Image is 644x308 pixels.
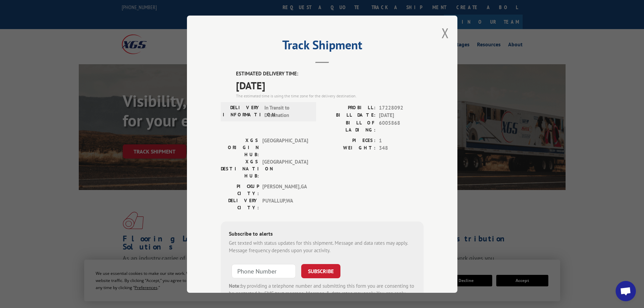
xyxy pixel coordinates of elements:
[322,119,376,133] label: BILL OF LADING:
[229,229,415,239] div: Subscribe to alerts
[322,104,376,112] label: PROBILL:
[262,197,308,211] span: PUYALLUP , WA
[221,137,259,158] label: XGS ORIGIN HUB:
[379,104,424,112] span: 17228092
[221,40,424,53] h2: Track Shipment
[262,183,308,197] span: [PERSON_NAME] , GA
[229,239,415,254] div: Get texted with status updates for this shipment. Message and data rates may apply. Message frequ...
[322,144,376,152] label: WEIGHT:
[379,112,424,119] span: [DATE]
[229,282,241,289] strong: Note:
[229,282,415,305] div: by providing a telephone number and submitting this form you are consenting to be contacted by SM...
[379,137,424,144] span: 1
[236,77,424,93] span: [DATE]
[223,104,261,119] label: DELIVERY INFORMATION:
[322,112,376,119] label: BILL DATE:
[322,137,376,144] label: PIECES:
[616,281,636,301] a: Open chat
[221,197,259,211] label: DELIVERY CITY:
[442,24,449,42] button: Close modal
[232,264,296,278] input: Phone Number
[221,183,259,197] label: PICKUP CITY:
[221,158,259,179] label: XGS DESTINATION HUB:
[379,144,424,152] span: 348
[301,264,340,278] button: SUBSCRIBE
[379,119,424,133] span: 6005868
[236,93,424,99] div: The estimated time is using the time zone for the delivery destination.
[236,70,424,78] label: ESTIMATED DELIVERY TIME:
[264,104,310,119] span: In Transit to Destination
[262,158,308,179] span: [GEOGRAPHIC_DATA]
[262,137,308,158] span: [GEOGRAPHIC_DATA]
